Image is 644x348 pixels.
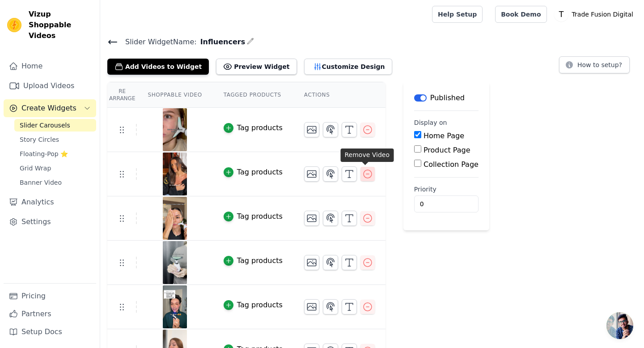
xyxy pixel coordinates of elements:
button: Tag products [224,255,283,266]
button: Preview Widget [216,59,297,75]
img: vizup-images-a796.png [162,153,187,195]
label: Product Page [424,146,470,154]
a: How to setup? [559,63,630,71]
label: Collection Page [424,160,479,169]
img: vizup-images-04eb.png [162,197,187,240]
button: How to setup? [559,56,630,73]
button: Change Thumbnail [304,299,319,314]
button: Tag products [224,211,283,222]
a: Book Demo [495,6,547,23]
a: Open chat [606,312,633,339]
button: Create Widgets [4,99,96,117]
label: Priority [414,185,479,194]
span: Slider Carousels [20,121,70,130]
button: T Trade Fusion Digital [554,6,637,22]
img: vizup-images-1d58.png [162,241,187,284]
button: Change Thumbnail [304,211,319,226]
div: Tag products [237,255,283,266]
button: Change Thumbnail [304,122,319,137]
img: Vizup [7,18,21,32]
a: Grid Wrap [14,162,96,174]
a: Home [4,57,96,75]
button: Customize Design [304,59,392,75]
div: Edit Name [247,36,254,48]
span: Floating-Pop ⭐ [20,149,68,158]
th: Tagged Products [213,82,293,108]
text: T [558,10,563,19]
img: vizup-images-f345.png [162,108,187,151]
label: Home Page [424,132,464,140]
span: Vizup Shoppable Videos [29,9,93,41]
a: Upload Videos [4,77,96,95]
th: Shoppable Video [137,82,212,108]
div: Tag products [237,211,283,222]
a: Partners [4,305,96,323]
button: Tag products [224,123,283,133]
span: Slider Widget Name: [118,37,197,47]
p: Trade Fusion Digital [568,6,637,22]
div: Tag products [237,123,283,133]
div: Tag products [237,300,283,310]
span: Banner Video [20,178,62,187]
a: Setup Docs [4,323,96,341]
button: Tag products [224,167,283,178]
button: Change Thumbnail [304,255,319,270]
button: Change Thumbnail [304,166,319,182]
a: Pricing [4,287,96,305]
span: Grid Wrap [20,164,51,173]
legend: Display on [414,118,447,127]
a: Floating-Pop ⭐ [14,148,96,160]
th: Re Arrange [107,82,137,108]
span: Story Circles [20,135,59,144]
a: Story Circles [14,133,96,146]
a: Help Setup [432,6,483,23]
img: vizup-images-2980.png [162,285,187,328]
th: Actions [293,82,386,108]
a: Settings [4,213,96,231]
button: Add Videos to Widget [107,59,209,75]
a: Analytics [4,193,96,211]
div: Tag products [237,167,283,178]
a: Slider Carousels [14,119,96,132]
a: Banner Video [14,176,96,189]
span: Create Widgets [21,103,76,114]
span: Influencers [197,37,246,47]
p: Published [430,93,465,103]
button: Tag products [224,300,283,310]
